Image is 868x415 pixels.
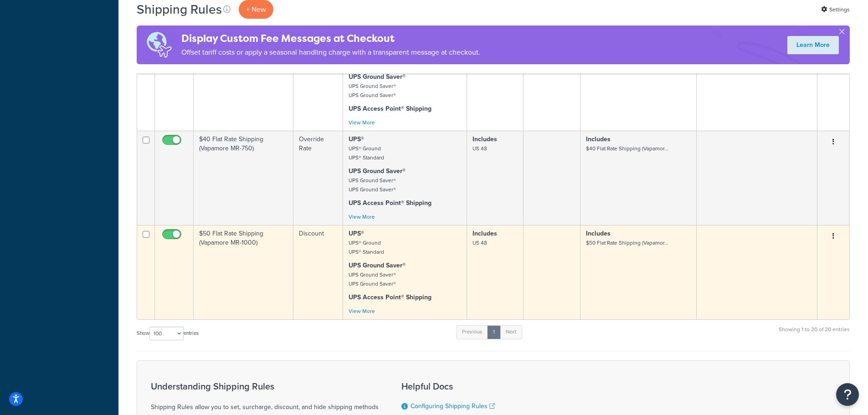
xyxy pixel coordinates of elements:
[293,225,343,319] td: Discount
[349,166,406,176] strong: UPS Ground Saver®
[456,325,488,339] a: Previous
[194,131,293,225] td: $40 Flat Rate Shipping (Vapamore MR-750)
[487,325,501,339] a: 1
[194,225,293,319] td: $50 Flat Rate Shipping (Vapamore MR-1000)
[473,144,487,153] small: US 48
[349,292,431,302] strong: UPS Access Point® Shipping
[194,36,293,131] td: $30 Flat Rate Shipping (Vapamore MR-100)
[349,229,364,238] strong: UPS®
[349,118,375,127] a: View More
[821,3,850,16] a: Settings
[349,213,375,221] a: View More
[151,381,379,391] h3: Understanding Shipping Rules
[349,176,396,194] small: UPS Ground Saver® UPS Ground Saver®
[473,239,487,247] small: US 48
[181,31,480,46] h4: Display Custom Fee Messages at Checkout
[349,82,396,99] small: UPS Ground Saver® UPS Ground Saver®
[137,0,222,18] h1: Shipping Rules
[401,381,551,391] h3: Helpful Docs
[473,134,497,144] strong: Includes
[836,383,859,406] button: Open Resource Center
[349,104,431,113] strong: UPS Access Point® Shipping
[779,324,850,344] div: Showing 1 to 20 of 20 entries
[293,131,343,225] td: Override Rate
[349,261,406,270] strong: UPS Ground Saver®
[349,72,406,82] strong: UPS Ground Saver®
[293,36,343,131] td: Override Rate
[349,239,384,256] small: UPS® Ground UPS® Standard
[181,46,480,59] p: Offset tariff costs or apply a seasonal handling charge with a transparent message at checkout.
[473,229,497,238] strong: Includes
[149,327,184,340] select: Showentries
[349,134,364,144] strong: UPS®
[137,327,199,340] label: Show entries
[349,271,396,288] small: UPS Ground Saver® UPS Ground Saver®
[586,134,611,144] strong: Includes
[586,229,611,238] strong: Includes
[349,198,431,208] strong: UPS Access Point® Shipping
[787,36,839,54] a: Learn More
[500,325,522,339] a: Next
[349,307,375,315] a: View More
[411,401,495,411] a: Configuring Shipping Rules
[586,144,668,153] small: $40 Flat Rate Shipping (Vapamor...
[349,144,384,162] small: UPS® Ground UPS® Standard
[137,26,181,64] img: duties-banner-06bc72dcb5fe05cb3f9472aba00be2ae8eb53ab6f0d8bb03d382ba314ac3c341.png
[586,239,668,247] small: $50 Flat Rate Shipping (Vapamor...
